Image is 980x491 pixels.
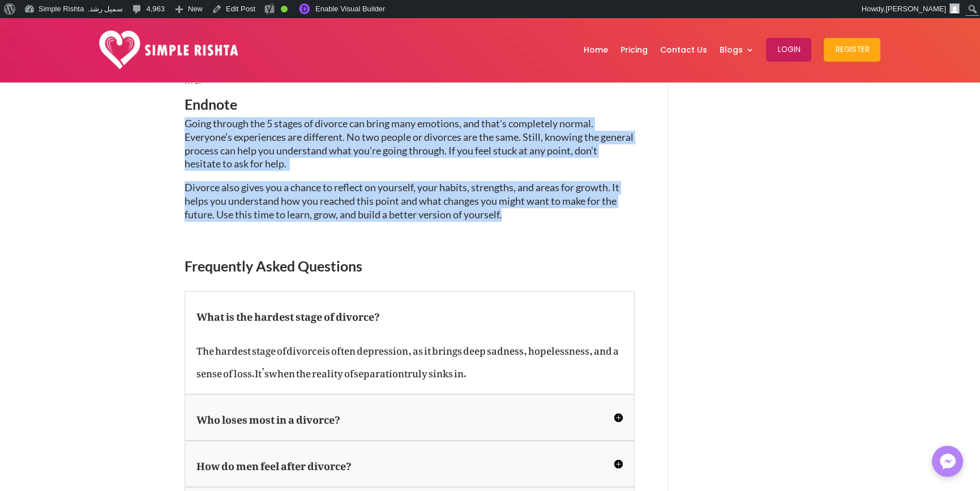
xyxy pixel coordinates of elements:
[185,181,619,221] span: Divorce also gives you a chance to reflect on yourself, your habits, strengths, and areas for gro...
[312,337,317,360] span: c
[269,359,354,383] span: when the reality of
[766,38,811,62] button: Login
[583,20,607,79] a: Home
[185,117,634,170] span: Going through the 5 stages of divorce can bring many emotions, and that’s completely normal. Ever...
[317,337,322,360] span: e
[196,337,619,383] span: is often depression, as it brings deep sadness, hopelessness, and a sense of loss.
[185,96,237,113] span: Endnote
[185,257,362,274] span: Frequently Asked Questions
[766,20,811,79] a: Login
[404,359,467,383] span: truly sinks in.
[196,303,623,326] h5: What is the hardest stage of divorce?
[255,359,269,383] span: It’s
[885,5,946,13] span: [PERSON_NAME]
[824,38,880,62] button: Register
[620,20,647,79] a: Pricing
[196,406,623,429] h5: Who loses most in a divorce?
[286,337,312,360] span: divor
[936,450,959,473] img: Messenger
[196,453,623,475] h5: How do men feel after divorce?
[281,6,288,12] div: Good
[354,359,404,383] span: separation
[719,20,754,79] a: Blogs
[660,20,707,79] a: Contact Us
[824,20,880,79] a: Register
[196,337,286,360] span: The hardest stage of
